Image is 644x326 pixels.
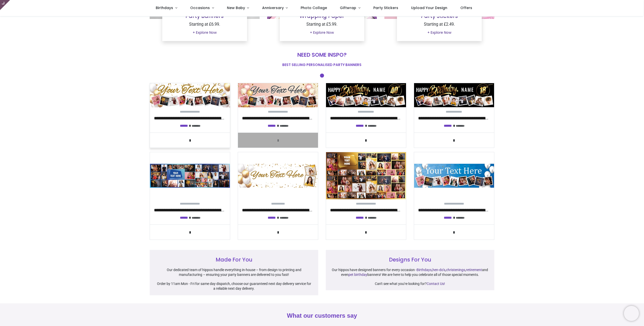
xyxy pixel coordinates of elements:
[417,268,432,272] a: Birthdays
[301,5,327,10] span: Photo Collage
[150,51,494,58] h4: Need some inspo?
[156,256,312,263] h4: Made For You
[332,281,488,286] p: Can't see what you're looking for?
[156,281,312,291] p: Order by 11am Mon - Fri for same day dispatch, choose our guaranteed next day delivery service fo...
[446,268,465,272] a: christenings
[227,5,245,10] span: New Baby
[150,311,494,320] h2: What our customers say
[624,306,639,321] iframe: Brevo live chat
[262,5,284,10] span: Anniversary
[332,256,488,263] h4: Designs For You
[466,268,482,272] a: retirement
[332,268,488,277] p: Our hippos have designed banners for every occasion - , , , and even banners! We are here to help...
[427,282,445,286] a: Contact Us!
[307,28,337,37] a: + Explore Now
[156,268,312,277] p: Our dedicated team of hippos handle everything in-house – from design to printing and manufacturi...
[166,22,243,27] p: Starting at £6.99.
[373,5,398,10] span: Party Stickers
[460,5,472,10] span: Offers
[190,5,210,10] span: Occasions
[340,5,356,10] span: Giftwrap
[282,62,361,67] font: best selling personalised party banners
[348,273,367,277] a: pet birthday
[189,28,220,37] a: + Explore Now
[284,22,360,27] p: Starting at £5.99.
[432,268,445,272] a: hen-do’s
[156,5,173,10] span: Birthdays
[401,22,478,27] p: Starting at £2.49.
[424,28,455,37] a: + Explore Now
[411,5,447,10] span: Upload Your Design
